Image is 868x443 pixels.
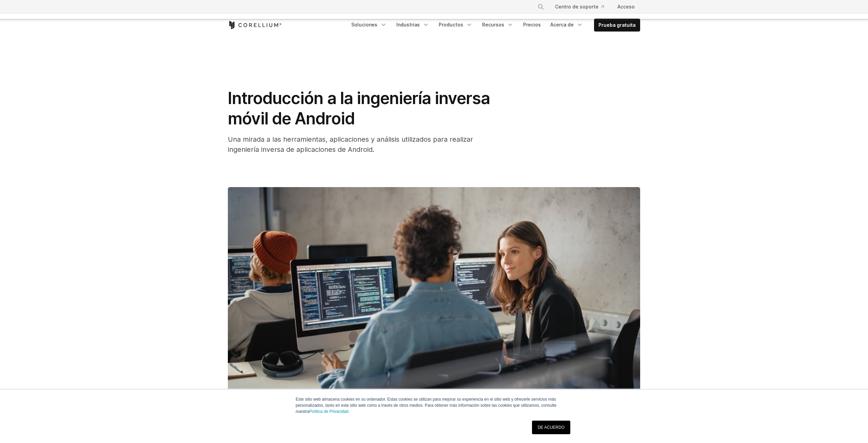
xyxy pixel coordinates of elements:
[482,22,504,27] font: Recursos
[309,409,350,414] a: Política de Privacidad.
[228,88,490,128] font: Introducción a la ingeniería inversa móvil de Android
[439,22,463,27] font: Productos
[228,135,473,154] font: Una mirada a las herramientas, aplicaciones y análisis utilizados para realizar ingeniería invers...
[228,187,640,419] img: Introducción a la ingeniería inversa móvil de Android
[396,22,420,27] font: Industrias
[550,22,574,27] font: Acerca de
[523,22,541,27] font: Precios
[347,19,640,32] div: Menú de navegación
[296,397,556,414] font: Este sitio web almacena cookies en su ordenador. Estas cookies se utilizan para mejorar su experi...
[532,421,570,434] a: DE ACUERDO
[351,22,377,27] font: Soluciones
[228,21,282,29] a: Página de inicio de Corellium
[598,22,636,28] font: Prueba gratuita
[538,425,565,430] font: DE ACUERDO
